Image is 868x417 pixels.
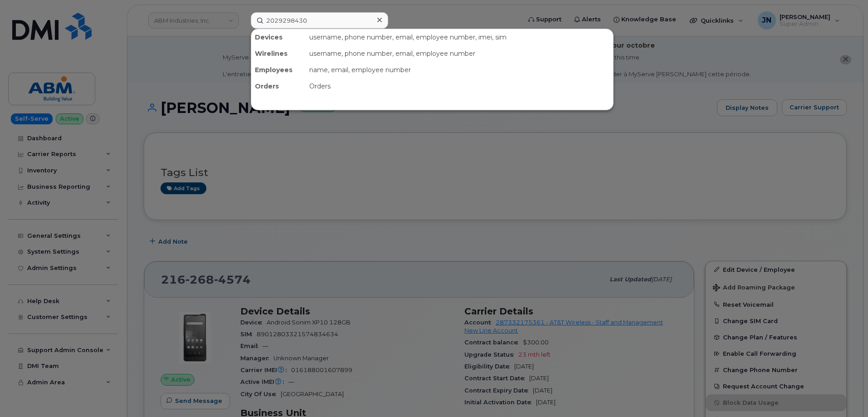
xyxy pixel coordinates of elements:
div: username, phone number, email, employee number, imei, sim [306,29,613,45]
div: username, phone number, email, employee number [306,45,613,62]
div: Wirelines [251,45,306,62]
div: Employees [251,62,306,78]
div: name, email, employee number [306,62,613,78]
div: Devices [251,29,306,45]
div: Orders [306,78,613,94]
div: Orders [251,78,306,94]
